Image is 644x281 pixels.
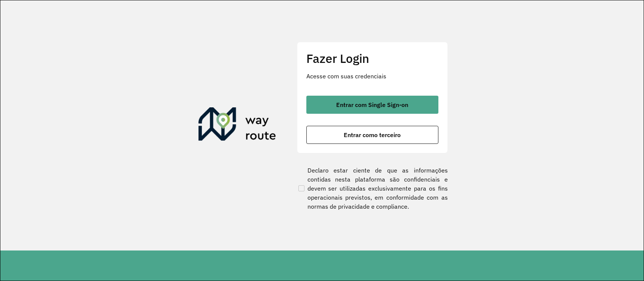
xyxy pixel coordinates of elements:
[344,132,401,138] span: Entrar como terceiro
[198,107,276,144] img: Roteirizador AmbevTech
[297,166,448,211] label: Declaro estar ciente de que as informações contidas nesta plataforma são confidenciais e devem se...
[336,102,408,108] span: Entrar com Single Sign-on
[306,72,438,81] p: Acesse com suas credenciais
[306,51,438,66] h2: Fazer Login
[306,96,438,114] button: button
[306,126,438,144] button: button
